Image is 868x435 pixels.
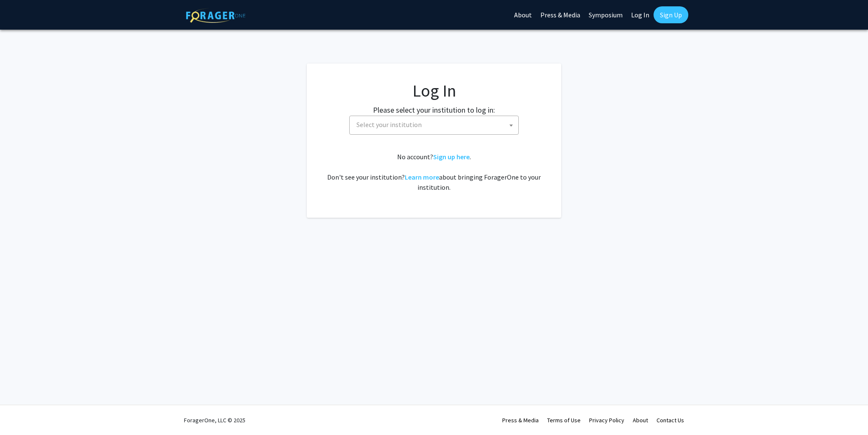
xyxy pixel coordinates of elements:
[654,6,688,23] a: Sign Up
[502,416,539,424] a: Press & Media
[633,416,648,424] a: About
[353,116,518,133] span: Select your institution
[356,120,422,129] span: Select your institution
[547,416,581,424] a: Terms of Use
[433,152,470,161] a: Sign up here
[373,104,495,116] label: Please select your institution to log in:
[184,405,245,435] div: ForagerOne, LLC © 2025
[6,397,36,429] iframe: Chat
[324,80,544,101] h1: Log In
[589,416,624,424] a: Privacy Policy
[657,416,684,424] a: Contact Us
[324,152,544,192] div: No account? . Don't see your institution? about bringing ForagerOne to your institution.
[405,173,439,181] a: Learn more about bringing ForagerOne to your institution
[349,116,519,135] span: Select your institution
[186,8,245,23] img: ForagerOne Logo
